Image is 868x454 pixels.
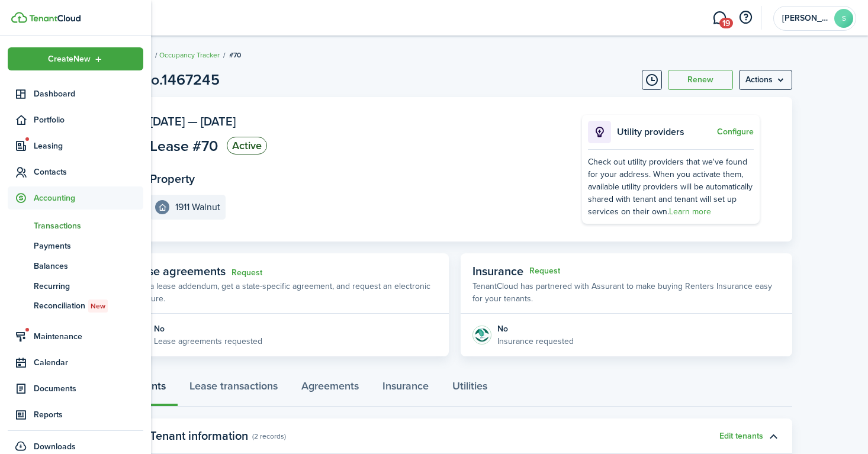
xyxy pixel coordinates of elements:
panel-main-title: Tenant information [150,429,248,443]
span: Documents [34,382,143,395]
button: Timeline [642,70,662,90]
button: Configure [717,127,754,137]
button: Open resource center [735,8,756,28]
a: Insurance [371,371,441,407]
span: Create New [48,55,91,63]
button: Renew [668,70,733,90]
span: Downloads [34,440,76,453]
button: Toggle accordion [763,426,783,446]
span: Balances [34,260,143,272]
img: TenantCloud [29,15,81,22]
button: Request [529,266,560,276]
span: Reports [34,408,143,421]
a: Learn more [669,205,711,218]
button: Edit tenants [719,432,763,441]
span: Lease #70 [150,139,218,153]
div: No [154,323,262,335]
img: Insurance protection [472,326,491,344]
a: Occupancy Tracker [159,50,220,60]
span: Reconciliation [34,300,143,313]
status: Active [227,137,267,154]
span: — [188,112,198,130]
span: [DATE] [150,112,185,130]
a: Dashboard [8,82,143,105]
p: Build a lease addendum, get a state-specific agreement, and request an electronic signature. [129,280,437,305]
h1: No.1467245 [140,69,220,91]
p: TenantCloud has partnered with Assurant to make buying Renters Insurance easy for your tenants. [472,280,780,305]
panel-main-title: Property [150,172,195,186]
p: Utility providers [617,125,714,139]
menu-btn: Actions [739,70,792,90]
e-details-info-title: 1911 Walnut [175,202,220,212]
avatar-text: S [834,9,853,28]
a: Request [232,268,262,278]
span: Recurring [34,280,143,292]
a: Utilities [441,371,499,407]
a: Messaging [708,3,731,33]
span: Calendar [34,356,143,369]
a: ReconciliationNew [8,296,143,316]
span: Leasing [34,140,143,152]
button: Open menu [8,47,143,70]
img: TenantCloud [11,12,27,23]
a: Agreements [290,371,371,407]
span: Payments [34,240,143,252]
span: Steven [782,14,830,22]
a: Reports [8,403,143,426]
panel-main-subtitle: (2 records) [252,431,286,442]
span: New [91,301,105,311]
span: Dashboard [34,88,143,100]
span: Portfolio [34,114,143,126]
span: Insurance [472,262,523,280]
a: Payments [8,236,143,256]
a: Lease transactions [178,371,290,407]
a: Transactions [8,215,143,236]
span: #70 [229,50,241,60]
span: Transactions [34,220,143,232]
div: Check out utility providers that we've found for your address. When you activate them, available ... [588,156,754,218]
a: Balances [8,256,143,276]
span: Accounting [34,192,143,204]
p: Insurance requested [497,335,574,347]
span: 19 [719,18,733,28]
p: Lease agreements requested [154,335,262,347]
span: Maintenance [34,330,143,343]
span: Contacts [34,166,143,178]
span: Lease agreements [129,262,226,280]
span: [DATE] [201,112,236,130]
a: Recurring [8,276,143,296]
button: Open menu [739,70,792,90]
div: No [497,323,574,335]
